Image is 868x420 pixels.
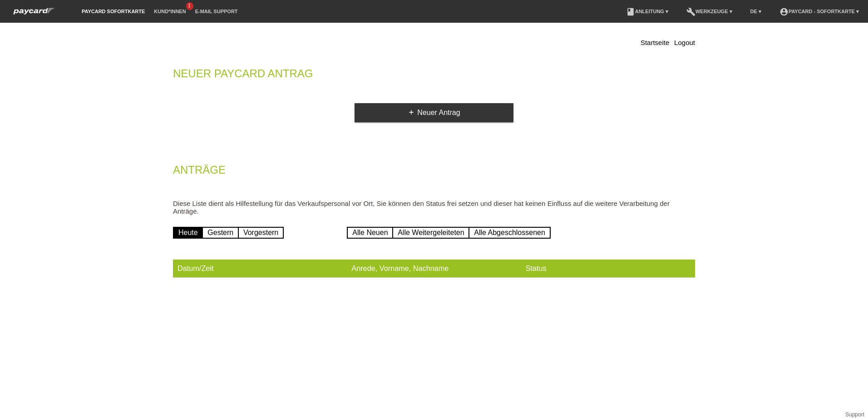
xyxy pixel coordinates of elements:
[521,260,695,278] th: Status
[392,227,469,239] a: Alle Weitergeleiteten
[641,39,669,46] a: Startseite
[186,2,193,10] span: 1
[173,260,347,278] th: Datum/Zeit
[173,227,203,239] a: Heute
[408,109,415,116] i: add
[9,10,59,17] a: paycard Sofortkarte
[347,227,393,239] a: Alle Neuen
[149,9,190,14] a: Kund*innen
[682,9,737,14] a: buildWerkzeuge ▾
[9,6,59,16] img: paycard Sofortkarte
[845,411,864,418] a: Support
[355,103,513,122] a: addNeuer Antrag
[191,9,242,14] a: E-Mail Support
[775,9,863,14] a: account_circlepaycard - Sofortkarte ▾
[779,7,789,16] i: account_circle
[238,227,284,239] a: Vorgestern
[626,7,635,16] i: book
[621,9,673,14] a: bookAnleitung ▾
[202,227,239,239] a: Gestern
[173,165,695,179] h2: Anträge
[347,260,521,278] th: Anrede, Vorname, Nachname
[686,7,695,16] i: build
[173,69,695,83] h2: Neuer Paycard Antrag
[746,9,766,14] a: DE ▾
[77,9,149,14] a: paycard Sofortkarte
[469,227,551,239] a: Alle Abgeschlossenen
[674,39,695,46] a: Logout
[173,200,695,215] p: Diese Liste dient als Hilfestellung für das Verkaufspersonal vor Ort, Sie können den Status frei ...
